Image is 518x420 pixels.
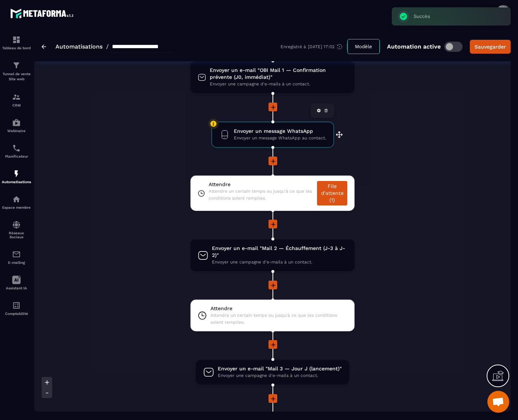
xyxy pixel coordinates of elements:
[10,7,76,20] img: logo
[12,301,21,310] img: accountant
[55,43,103,50] a: Automatisations
[2,113,31,138] a: automationsautomationsWebinaire
[2,180,31,184] p: Automatisations
[12,144,21,153] img: scheduler
[12,169,21,178] img: automations
[470,40,511,54] button: Sauvegarder
[212,245,347,259] span: Envoyer un e-mail "Mail 2 — Échauffement (J-3 à J-2)"
[2,296,31,321] a: accountantaccountantComptabilité
[12,220,21,229] img: social-network
[212,259,347,266] span: Envoyer une campagne d'e-mails à un contact.
[475,43,506,50] div: Sauvegarder
[2,87,31,113] a: formationformationCRM
[209,181,314,188] span: Attendre
[2,244,31,270] a: emailemailE-mailing
[2,72,31,82] p: Tunnel de vente Site web
[2,138,31,164] a: schedulerschedulerPlanificateur
[2,215,31,244] a: social-networksocial-networkRéseaux Sociaux
[2,46,31,50] p: Tableau de bord
[106,43,109,50] span: /
[317,181,347,205] a: File d'attente (1)
[210,81,347,88] span: Envoyer une campagne d'e-mails à un contact.
[210,67,347,81] span: Envoyer un e-mail "OBI Mail 1 — Confirmation prévente (J0, immédiat)"
[2,312,31,316] p: Comptabilité
[347,39,380,54] button: Modèle
[2,286,31,290] p: Assistant IA
[308,44,335,49] p: [DATE] 17:02
[2,30,31,55] a: formationformationTableau de bord
[12,250,21,259] img: email
[2,189,31,215] a: automationsautomationsEspace membre
[218,365,342,372] span: Envoyer un e-mail "Mail 3 — Jour J (lancement)"
[12,93,21,101] img: formation
[2,129,31,133] p: Webinaire
[2,103,31,107] p: CRM
[12,61,21,70] img: formation
[210,305,347,312] span: Attendre
[2,154,31,158] p: Planificateur
[234,135,326,142] span: Envoyer un message WhatsApp au contact.
[42,45,46,49] img: arrow
[12,195,21,204] img: automations
[12,118,21,127] img: automations
[218,372,342,379] span: Envoyer une campagne d'e-mails à un contact.
[281,43,347,50] div: Enregistré à
[2,164,31,189] a: automationsautomationsAutomatisations
[2,261,31,265] p: E-mailing
[487,391,509,413] div: Ouvrir le chat
[2,55,31,87] a: formationformationTunnel de vente Site web
[2,205,31,209] p: Espace membre
[210,312,347,326] span: Attendre un certain temps ou jusqu'à ce que les conditions soient remplies.
[2,231,31,239] p: Réseaux Sociaux
[2,270,31,296] a: Assistant IA
[12,35,21,44] img: formation
[387,43,441,50] p: Automation active
[234,128,326,135] span: Envoyer un message WhatsApp
[209,188,314,202] span: Attendre un certain temps ou jusqu'à ce que les conditions soient remplies.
